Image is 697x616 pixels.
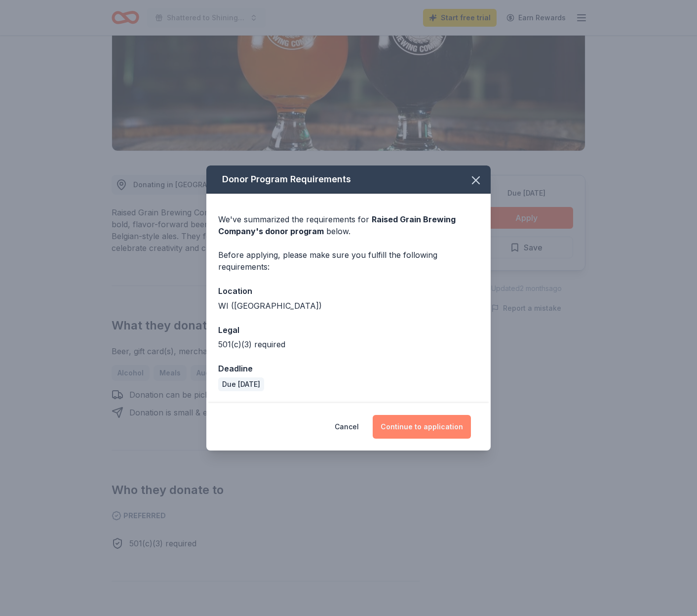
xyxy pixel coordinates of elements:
div: Before applying, please make sure you fulfill the following requirements: [218,249,479,273]
div: Location [218,285,479,297]
button: Cancel [335,415,359,439]
div: Deadline [218,362,479,375]
div: We've summarized the requirements for below. [218,213,479,237]
div: WI ([GEOGRAPHIC_DATA]) [218,300,479,312]
div: 501(c)(3) required [218,338,479,350]
div: Donor Program Requirements [206,165,491,194]
div: Due [DATE] [218,377,264,391]
button: Continue to application [373,415,471,439]
div: Legal [218,324,479,336]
